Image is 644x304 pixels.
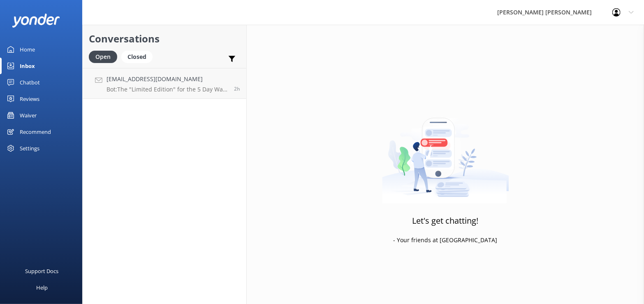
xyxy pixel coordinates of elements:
[20,58,35,74] div: Inbox
[83,68,246,99] a: [EMAIL_ADDRESS][DOMAIN_NAME]Bot:The "Limited Edition" for the 5 Day Walk & Kayak trip refers to a...
[25,263,59,279] div: Support Docs
[121,51,153,63] div: Closed
[107,75,228,84] h4: [EMAIL_ADDRESS][DOMAIN_NAME]
[394,236,498,245] p: - Your friends at [GEOGRAPHIC_DATA]
[107,86,228,93] p: Bot: The "Limited Edition" for the 5 Day Walk & Kayak trip refers to a specific itinerary designe...
[234,85,240,92] span: 10:29am 10-Aug-2025 (UTC +12:00) Pacific/Auckland
[20,91,39,107] div: Reviews
[12,14,60,27] img: yonder-white-logo.png
[89,51,117,63] div: Open
[20,41,35,58] div: Home
[89,52,121,61] a: Open
[20,107,37,124] div: Waiver
[382,101,509,203] img: artwork of a man stealing a conversation from at giant smartphone
[20,124,51,140] div: Recommend
[20,140,39,157] div: Settings
[36,279,48,296] div: Help
[412,214,479,227] h3: Let's get chatting!
[121,52,157,61] a: Closed
[20,74,40,91] div: Chatbot
[89,31,240,47] h2: Conversations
